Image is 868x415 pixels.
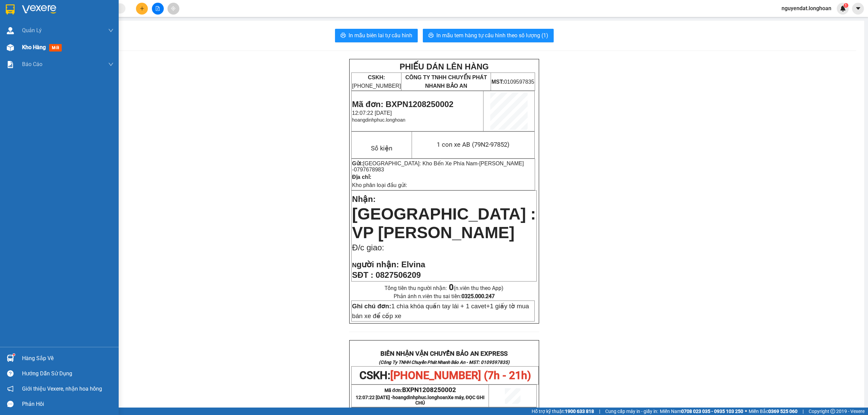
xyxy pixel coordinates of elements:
span: (n.viên thu theo App) [449,285,504,291]
span: CSKH: [359,369,531,382]
span: hoangdinhphuc.longhoan [393,395,485,406]
span: message [7,401,14,407]
sup: 1 [13,354,15,356]
img: icon-new-feature [840,5,846,12]
span: mới [49,44,62,51]
strong: PHIẾU DÁN LÊN HÀNG [45,3,134,12]
strong: 1900 633 818 [565,409,594,414]
span: [PHONE_NUMBER] [3,15,52,26]
span: Quản Lý [22,26,42,35]
div: Phản hồi [22,399,114,409]
button: caret-down [852,3,864,15]
strong: MST: [491,79,504,85]
span: In mẫu biên lai tự cấu hình [349,31,412,40]
span: Kho phân loại đầu gửi: [352,182,407,188]
span: Cung cấp máy in - giấy in: [605,408,658,415]
strong: N [352,262,399,269]
span: 12:07:22 [DATE] - [356,395,485,406]
img: warehouse-icon [7,44,14,51]
strong: BIÊN NHẬN VẬN CHUYỂN BẢO AN EXPRESS [380,350,508,357]
img: warehouse-icon [7,355,14,362]
button: printerIn mẫu tem hàng tự cấu hình theo số lượng (1) [423,29,554,42]
strong: PHIẾU DÁN LÊN HÀNG [399,62,489,71]
span: ⚪️ [745,410,747,413]
span: down [108,28,114,33]
span: 1 chìa khóa quấn tay lái + 1 cavet+1 giấy tờ mua bán xe để cốp xe [352,303,529,319]
strong: SĐT : [352,270,373,279]
span: Mã đơn: BXPN1208250002 [3,36,104,45]
span: Xe máy, ĐỌC GHI CHÚ [415,395,485,406]
span: Báo cáo [22,60,42,68]
span: Mã đơn: BXPN1208250002 [352,100,453,109]
span: Elvina [401,260,425,269]
span: printer [340,33,346,39]
span: 0109597835 [491,79,534,85]
span: Miền Bắc [749,408,797,415]
span: 1 [845,3,847,8]
span: Giới thiệu Vexere, nhận hoa hồng [22,385,102,393]
strong: 0 [449,283,454,292]
span: | [803,408,804,415]
strong: Gửi: [352,161,363,166]
div: Hướng dẫn sử dụng [22,369,114,379]
button: plus [136,3,148,15]
span: plus [140,6,144,11]
sup: 1 [844,3,848,8]
span: aim [171,6,176,11]
span: hoangdinhphuc.longhoan [352,117,405,123]
span: Tổng tiền thu người nhận: [384,285,504,291]
span: | [599,408,600,415]
span: CÔNG TY TNHH CHUYỂN PHÁT NHANH BẢO AN [405,75,487,89]
span: printer [428,33,434,39]
img: warehouse-icon [7,27,14,34]
span: 1 con xe AB (79N2-97852) [437,141,510,148]
span: Đ/c giao: [352,243,384,252]
span: notification [7,386,14,392]
span: nguyendat.longhoan [776,4,837,13]
span: 0827506209 [376,270,421,279]
img: logo-vxr [6,4,15,15]
span: [GEOGRAPHIC_DATA] : VP [PERSON_NAME] [352,205,536,242]
span: Hỗ trợ kỹ thuật: [532,408,594,415]
span: down [108,62,114,67]
span: CÔNG TY TNHH CHUYỂN PHÁT NHANH BẢO AN [59,15,124,27]
span: In mẫu tem hàng tự cấu hình theo số lượng (1) [436,31,548,40]
strong: Ghi chú đơn: [352,303,391,310]
strong: 0325.000.247 [461,293,495,299]
span: - [352,161,524,172]
span: caret-down [855,5,861,12]
strong: Địa chỉ: [352,174,371,180]
button: aim [167,3,179,15]
img: solution-icon [7,61,14,68]
span: 12:07:22 [DATE] [3,47,42,53]
strong: CSKH: [368,75,385,80]
span: copyright [830,409,835,414]
strong: 0708 023 035 - 0935 103 250 [681,409,743,414]
span: 12:07:22 [DATE] [352,110,392,116]
span: Miền Nam [660,408,743,415]
span: Nhận: [352,194,376,204]
span: [PERSON_NAME] - [352,161,524,172]
span: [PHONE_NUMBER] (7h - 21h) [390,369,531,382]
span: Mã đơn: [384,388,456,393]
span: [GEOGRAPHIC_DATA]: Kho Bến Xe Phía Nam [363,161,478,166]
span: file-add [155,6,160,11]
div: Hàng sắp về [22,353,114,364]
span: question-circle [7,370,14,377]
strong: CSKH: [19,15,36,20]
span: [PHONE_NUMBER] [352,75,401,89]
strong: (Công Ty TNHH Chuyển Phát Nhanh Bảo An - MST: 0109597835) [379,360,510,365]
span: Số kiện [371,145,392,152]
span: Phản ánh n.viên thu sai tiền: [394,293,495,299]
span: Kho hàng [22,44,46,50]
button: file-add [152,3,164,15]
button: printerIn mẫu biên lai tự cấu hình [335,29,418,42]
span: 0797678983 [354,167,384,172]
span: gười nhận: [357,260,399,269]
span: BXPN1208250002 [402,386,456,394]
strong: 0369 525 060 [768,409,797,414]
